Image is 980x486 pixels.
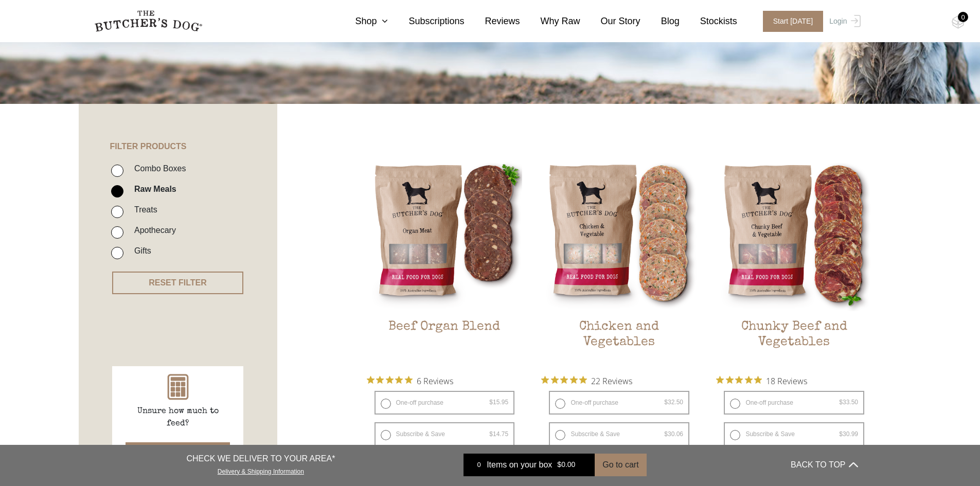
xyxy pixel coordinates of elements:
a: 0 Items on your box $0.00 [464,454,595,476]
button: Go to cart [595,454,646,476]
bdi: 15.95 [489,399,508,406]
button: Rated 5 out of 5 stars from 18 reviews. Jump to reviews. [716,373,807,388]
bdi: 30.06 [664,430,683,438]
h2: Beef Organ Blend [367,319,523,368]
a: Login [827,11,860,32]
a: Chunky Beef and VegetablesChunky Beef and Vegetables [716,155,872,368]
label: Treats [129,203,157,217]
p: CHECK WE DELIVER TO YOUR AREA* [186,453,335,465]
bdi: 30.99 [839,430,858,438]
bdi: 33.50 [839,399,858,406]
bdi: 14.75 [489,430,508,438]
label: One-off purchase [724,391,864,415]
span: $ [839,399,843,406]
button: RESET FILTER [112,272,243,294]
h4: FILTER PRODUCTS [79,104,277,151]
a: Delivery & Shipping Information [218,465,304,475]
label: Subscribe & Save [724,422,864,446]
a: Subscriptions [388,14,464,28]
img: Chicken and Vegetables [541,155,697,311]
h2: Chicken and Vegetables [541,319,697,368]
span: $ [489,399,493,406]
a: Why Raw [520,14,580,28]
h2: Chunky Beef and Vegetables [716,319,872,368]
button: Food Calculator [126,442,230,465]
label: Subscribe & Save [549,422,689,446]
button: BACK TO TOP [791,453,858,477]
label: One-off purchase [549,391,689,415]
a: Start [DATE] [753,11,827,32]
a: Stockists [680,14,737,28]
div: 0 [471,460,487,470]
bdi: 0.00 [557,461,575,469]
img: Chunky Beef and Vegetables [716,155,872,311]
span: $ [839,430,843,438]
span: 18 Reviews [766,373,807,388]
div: 0 [958,12,968,22]
button: Rated 4.9 out of 5 stars from 22 reviews. Jump to reviews. [541,373,632,388]
a: Our Story [580,14,640,28]
span: Items on your box [487,459,552,471]
button: Rated 5 out of 5 stars from 6 reviews. Jump to reviews. [367,373,453,388]
p: Unsure how much to feed? [127,405,229,430]
label: One-off purchase [375,391,515,415]
label: Gifts [129,244,151,258]
span: $ [557,461,561,469]
span: $ [664,399,668,406]
a: Blog [640,14,680,28]
span: $ [489,430,493,438]
label: Subscribe & Save [375,422,515,446]
span: 6 Reviews [417,373,453,388]
label: Apothecary [129,223,176,237]
label: Combo Boxes [129,161,186,175]
a: Beef Organ BlendBeef Organ Blend [367,155,523,368]
a: Shop [334,14,388,28]
a: Chicken and VegetablesChicken and Vegetables [541,155,697,368]
img: Beef Organ Blend [367,155,523,311]
a: Reviews [465,14,520,28]
span: Start [DATE] [763,11,824,32]
img: TBD_Cart-Empty.png [952,15,965,29]
bdi: 32.50 [664,399,683,406]
span: $ [664,430,668,438]
label: Raw Meals [129,182,176,196]
span: 22 Reviews [591,373,632,388]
